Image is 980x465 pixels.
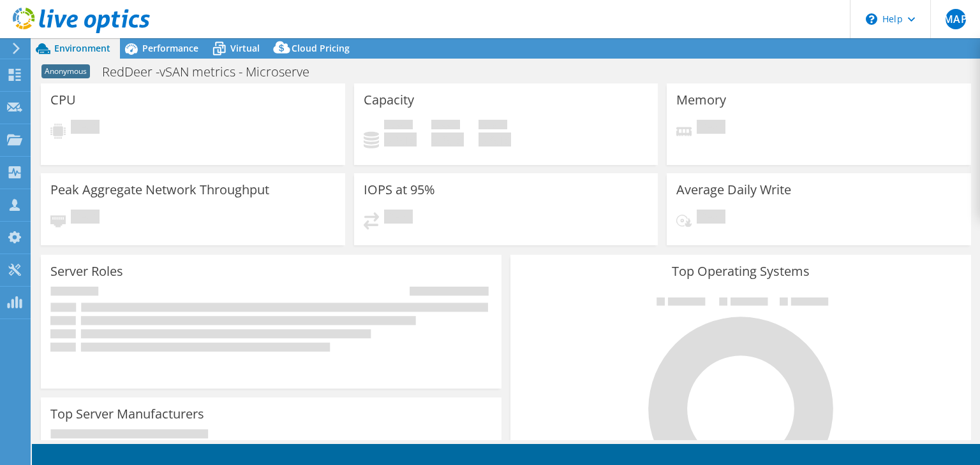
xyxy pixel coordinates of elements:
span: Cloud Pricing [292,42,350,54]
h1: RedDeer -vSAN metrics - Microserve [96,65,329,79]
h4: 0 GiB [479,132,511,147]
h3: CPU [50,93,76,107]
h3: Peak Aggregate Network Throughput [50,183,269,197]
span: MAP [946,9,966,29]
span: Free [431,120,460,132]
span: Pending [697,210,725,227]
span: Environment [54,42,110,54]
span: Performance [142,42,198,54]
svg: \n [866,13,877,25]
h3: Capacity [364,93,414,107]
h3: Top Server Manufacturers [50,407,204,421]
h3: Server Roles [50,264,123,278]
h3: Average Daily Write [676,183,791,197]
h4: 0 GiB [431,132,464,147]
span: Total [479,120,507,132]
span: Virtual [230,42,260,54]
span: Pending [384,210,413,227]
span: Used [384,120,413,132]
span: Pending [697,120,725,137]
span: Anonymous [41,64,90,78]
span: Pending [71,210,100,227]
h4: 0 GiB [384,132,417,147]
span: Pending [71,120,100,137]
h3: Memory [676,93,726,107]
h3: IOPS at 95% [364,183,435,197]
h3: Top Operating Systems [520,264,961,278]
